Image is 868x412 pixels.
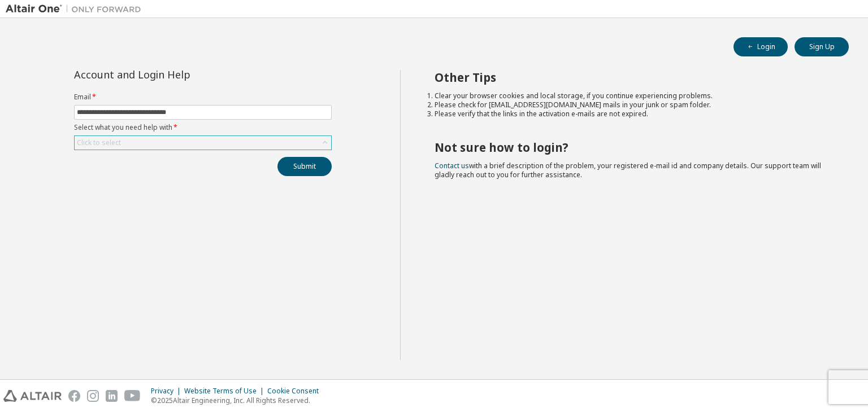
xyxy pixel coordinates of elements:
[435,109,829,119] li: Please verify that the links in the activation e-mails are not expired.
[77,138,121,147] div: Click to select
[267,387,325,396] div: Cookie Consent
[435,140,829,155] h2: Not sure how to login?
[3,390,62,402] img: altair_logo.svg
[184,387,267,396] div: Website Terms of Use
[734,37,788,56] button: Login
[435,70,829,85] h2: Other Tips
[74,93,332,102] label: Email
[124,390,141,402] img: youtube.svg
[87,390,99,402] img: instagram.svg
[435,161,821,179] span: with a brief description of the problem, your registered e-mail id and company details. Our suppo...
[74,70,280,79] div: Account and Login Help
[435,100,829,109] li: Please check for [EMAIL_ADDRESS][DOMAIN_NAME] mails in your junk or spam folder.
[6,3,147,15] img: Altair One
[75,136,331,150] div: Click to select
[106,390,118,402] img: linkedin.svg
[74,123,332,132] label: Select what you need help with
[795,37,849,56] button: Sign Up
[435,91,829,100] li: Clear your browser cookies and local storage, if you continue experiencing problems.
[68,390,80,402] img: facebook.svg
[151,387,184,396] div: Privacy
[151,396,325,405] p: © 2025 Altair Engineering, Inc. All Rights Reserved.
[277,157,332,176] button: Submit
[435,161,469,170] a: Contact us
